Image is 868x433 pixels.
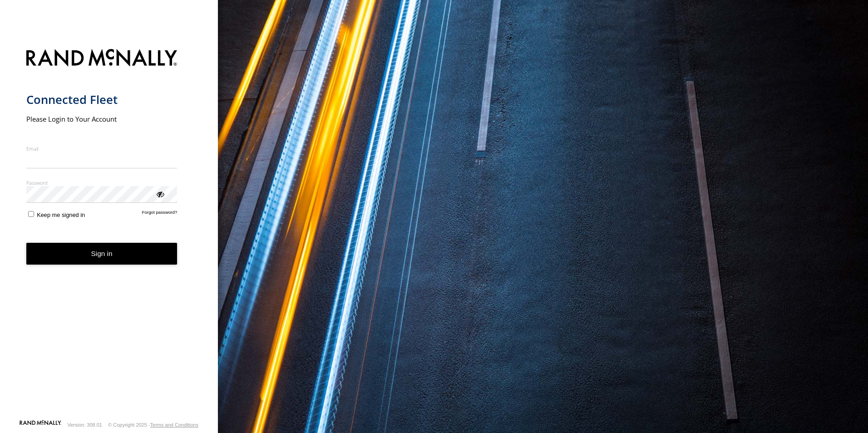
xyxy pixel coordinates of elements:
[155,189,164,198] div: ViewPassword
[26,47,178,70] img: Rand McNally
[26,114,178,123] h2: Please Login to Your Account
[26,92,178,107] h1: Connected Fleet
[150,422,198,428] a: Terms and Conditions
[68,422,102,428] div: Version: 308.01
[37,212,85,218] span: Keep me signed in
[26,243,178,265] button: Sign in
[26,44,192,419] form: main
[20,420,61,429] a: Visit our Website
[26,145,178,152] label: Email
[108,422,198,428] div: © Copyright 2025 -
[28,211,34,217] input: Keep me signed in
[26,179,178,186] label: Password
[142,210,178,218] a: Forgot password?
